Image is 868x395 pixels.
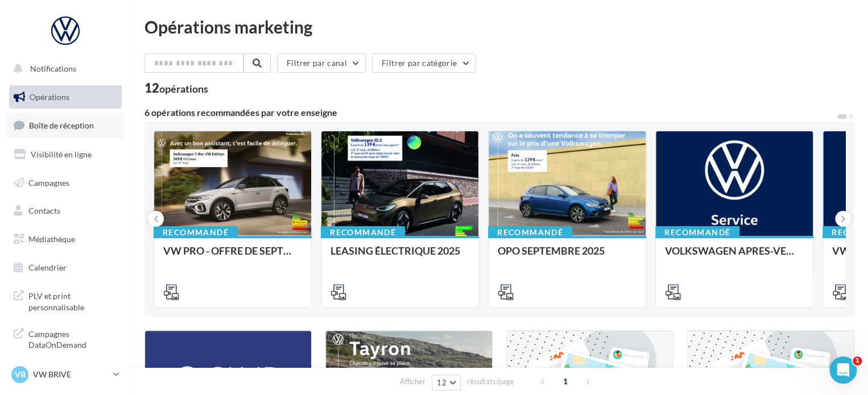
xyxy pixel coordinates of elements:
[7,113,124,138] a: Boîte de réception
[28,263,67,272] span: Calendrier
[28,177,69,187] span: Campagnes
[7,171,124,195] a: Campagnes
[28,234,75,244] span: Médiathèque
[277,53,366,73] button: Filtrer par canal
[655,226,739,239] div: Recommandé
[853,356,862,365] span: 1
[498,245,636,268] div: OPO SEPTEMBRE 2025
[7,143,124,167] a: Visibilité en ligne
[437,378,447,387] span: 12
[400,376,425,387] span: Afficher
[9,364,122,385] a: VB VW BRIVE
[30,92,69,102] span: Opérations
[33,369,109,380] p: VW BRIVE
[31,149,92,159] span: Visibilité en ligne
[7,322,124,355] a: Campagnes DataOnDemand
[330,245,469,268] div: LEASING ÉLECTRIQUE 2025
[467,376,514,387] span: résultats/page
[7,284,124,317] a: PLV et print personnalisable
[28,206,60,215] span: Contacts
[30,64,76,73] span: Notifications
[7,256,124,280] a: Calendrier
[665,245,804,268] div: VOLKSWAGEN APRES-VENTE
[28,288,117,313] span: PLV et print personnalisable
[7,85,124,109] a: Opérations
[7,199,124,223] a: Contacts
[144,18,854,35] div: Opérations marketing
[163,245,302,268] div: VW PRO - OFFRE DE SEPTEMBRE 25
[15,369,26,380] span: VB
[488,226,572,239] div: Recommandé
[7,57,119,81] button: Notifications
[154,226,238,239] div: Recommandé
[144,82,208,94] div: 12
[144,108,836,117] div: 6 opérations recommandées par votre enseigne
[29,120,94,130] span: Boîte de réception
[28,326,117,351] span: Campagnes DataOnDemand
[7,227,124,251] a: Médiathèque
[829,356,857,384] iframe: Intercom live chat
[372,53,476,73] button: Filtrer par catégorie
[556,372,574,390] span: 1
[321,226,405,239] div: Recommandé
[432,375,461,390] button: 12
[159,84,208,94] div: opérations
